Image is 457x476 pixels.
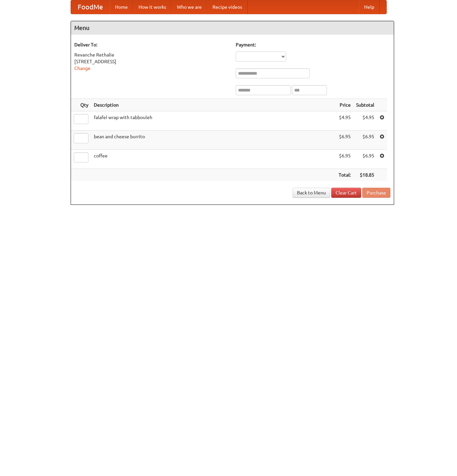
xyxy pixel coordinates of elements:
[207,0,247,14] a: Recipe videos
[91,150,336,169] td: coffee
[336,169,353,181] th: Total:
[336,99,353,111] th: Price
[110,0,133,14] a: Home
[362,188,390,198] button: Purchase
[353,131,377,150] td: $6.95
[74,51,229,58] div: Revanche Rethalie
[353,99,377,111] th: Subtotal
[133,0,172,14] a: How it works
[353,169,377,181] th: $18.85
[74,58,229,65] div: [STREET_ADDRESS]
[71,0,110,14] a: FoodMe
[336,131,353,150] td: $6.95
[353,150,377,169] td: $6.95
[74,41,229,48] h5: Deliver To:
[74,66,90,71] a: Change
[336,111,353,131] td: $4.95
[71,21,394,35] h4: Menu
[91,131,336,150] td: bean and cheese burrito
[353,111,377,131] td: $4.95
[236,41,390,48] h5: Payment:
[359,0,380,14] a: Help
[172,0,207,14] a: Who we are
[336,150,353,169] td: $6.95
[91,99,336,111] th: Description
[71,99,91,111] th: Qty
[293,188,330,198] a: Back to Menu
[331,188,361,198] a: Clear Cart
[91,111,336,131] td: falafel wrap with tabbouleh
